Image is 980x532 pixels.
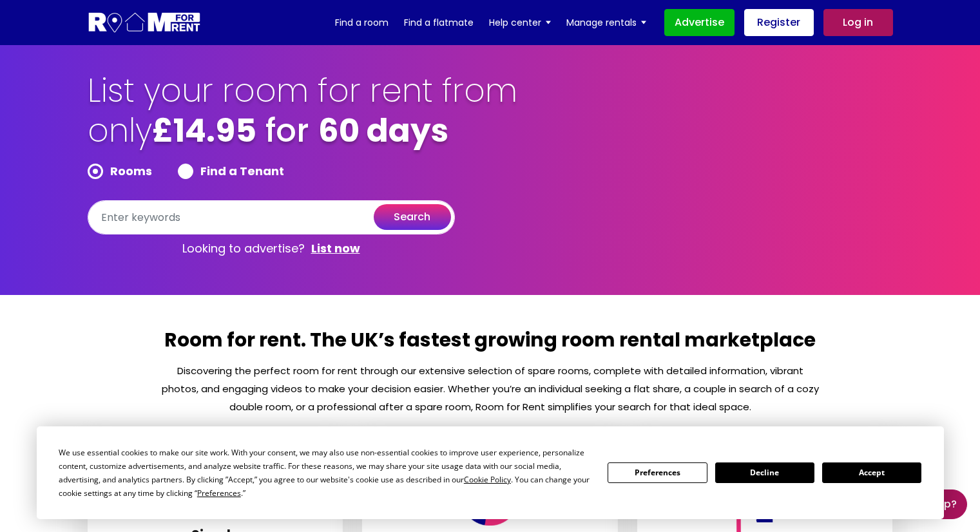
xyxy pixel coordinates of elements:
[404,13,474,32] a: Find a flatmate
[37,426,944,519] div: Cookie Consent Prompt
[152,108,256,153] b: £14.95
[197,488,241,499] span: Preferences
[311,241,360,256] a: List now
[318,108,448,153] b: 60 days
[88,164,152,179] label: Rooms
[566,13,646,32] a: Manage rentals
[88,11,202,35] img: Logo for Room for Rent, featuring a welcoming design with a house icon and modern typography
[464,474,511,485] span: Cookie Policy
[160,327,820,362] h2: Room for rent. The UK’s fastest growing room rental marketplace
[664,9,735,36] a: Advertise
[178,164,284,179] label: Find a Tenant
[608,462,707,482] button: Preferences
[335,13,389,32] a: Find a room
[265,108,309,153] span: for
[88,234,455,263] p: Looking to advertise?
[160,362,820,416] p: Discovering the perfect room for rent through our extensive selection of spare rooms, complete wi...
[489,13,551,32] a: Help center
[374,204,451,230] button: search
[823,9,893,36] a: Log in
[715,462,814,482] button: Decline
[59,446,592,500] div: We use essential cookies to make our site work. With your consent, we may also use non-essential ...
[744,9,814,36] a: Register
[88,71,519,164] h1: List your room for rent from only
[822,462,921,482] button: Accept
[88,200,455,234] input: Enter keywords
